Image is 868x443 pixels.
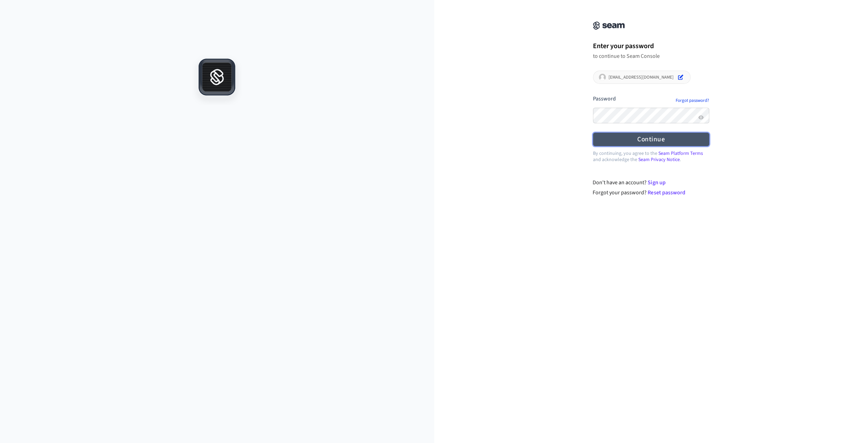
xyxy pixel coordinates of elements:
[609,74,674,80] p: [EMAIL_ADDRESS][DOMAIN_NAME]
[593,95,616,103] label: Password
[648,179,665,186] a: Sign up
[593,21,625,30] img: Seam Console
[593,41,709,51] h1: Enter your password
[593,133,709,146] button: Continue
[593,150,709,163] p: By continuing, you agree to the and acknowledge the .
[658,150,703,157] a: Seam Platform Terms
[676,98,709,103] a: Forgot password?
[593,178,709,187] div: Don't have an account?
[638,156,680,163] a: Seam Privacy Notice
[593,53,709,60] p: to continue to Seam Console
[697,113,705,122] button: Show password
[676,73,685,81] button: Edit
[648,189,685,196] a: Reset password
[593,188,709,197] div: Forgot your password?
